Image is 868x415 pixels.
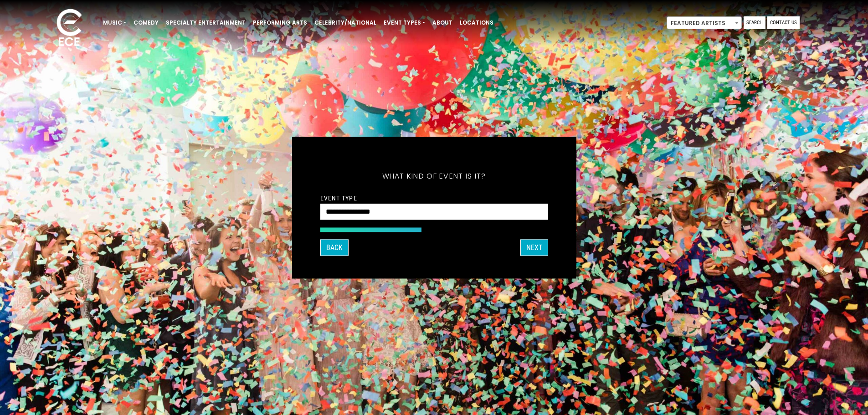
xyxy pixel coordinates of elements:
[767,16,800,29] a: Contact Us
[667,16,742,29] span: Featured Artists
[320,194,357,202] label: Event Type
[162,15,249,31] a: Specialty Entertainment
[429,15,456,31] a: About
[456,15,497,31] a: Locations
[744,16,765,29] a: Search
[46,6,92,51] img: ece_new_logo_whitev2-1.png
[320,239,349,256] button: Back
[520,239,548,256] button: Next
[311,15,380,31] a: Celebrity/National
[380,15,429,31] a: Event Types
[320,159,548,192] h5: What kind of event is it?
[130,15,162,31] a: Comedy
[667,17,741,30] span: Featured Artists
[249,15,311,31] a: Performing Arts
[99,15,130,31] a: Music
